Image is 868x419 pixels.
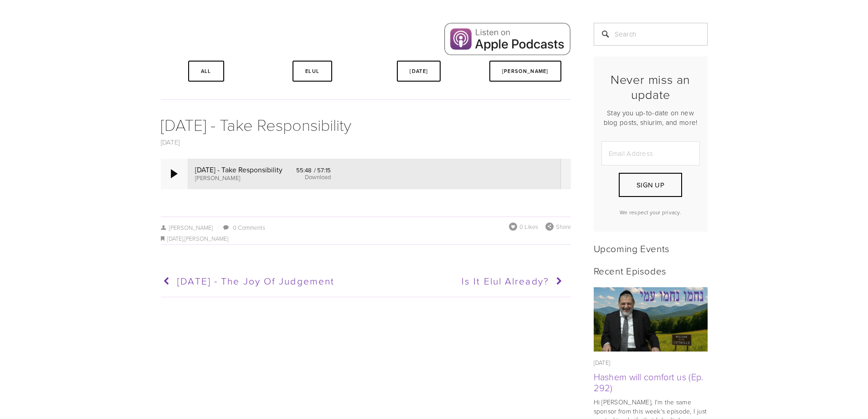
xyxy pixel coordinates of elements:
span: [DATE] - The Joy of Judgement [177,274,334,287]
a: [PERSON_NAME] [161,223,213,232]
h2: Recent Episodes [594,265,708,276]
a: [PERSON_NAME] [489,61,561,82]
a: [PERSON_NAME] [185,234,228,243]
h2: Upcoming Events [594,243,708,254]
div: , [161,233,571,244]
p: We respect your privacy. [601,208,700,216]
a: [DATE] - The Joy of Judgement [161,270,362,293]
a: [DATE] - Take Responsibility [161,113,351,135]
a: ELUL [293,61,332,82]
a: All [188,61,224,82]
a: Hashem will comfort us (Ep. 292) [594,287,708,352]
span: Sign Up [637,180,664,190]
a: Is it Elul Already? [365,270,566,293]
a: 0 Comments [233,223,265,232]
a: [DATE] [397,61,441,82]
span: 0 Likes [519,222,538,231]
time: [DATE] [594,358,611,367]
button: Sign Up [619,173,682,197]
a: Hashem will comfort us (Ep. 292) [594,370,704,394]
input: Search [594,23,708,46]
span: / [213,223,222,232]
a: [DATE] [161,137,180,147]
span: Is it Elul Already? [462,274,549,287]
a: [DATE] [167,234,183,243]
div: Share [545,222,571,231]
p: Stay you up-to-date on new blog posts, shiurim, and more! [601,108,700,127]
input: Email Address [601,141,700,166]
img: Hashem will comfort us (Ep. 292) [593,287,708,352]
h2: Never miss an update [601,72,700,102]
a: Download [305,173,331,181]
